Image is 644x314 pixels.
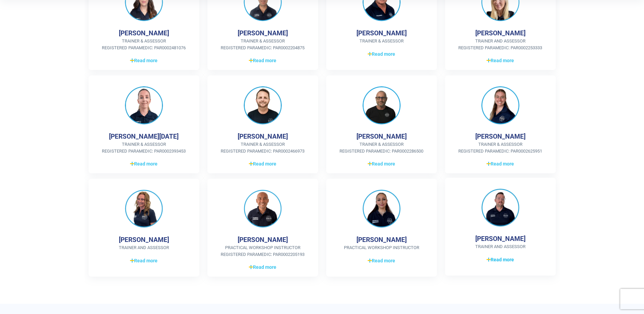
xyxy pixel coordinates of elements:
h4: [PERSON_NAME][DATE] [109,133,179,140]
span: Read more [486,160,514,168]
span: Trainer and Assessor Registered Paramedic: PAR0002253333 [456,38,545,51]
a: Read more [337,160,426,168]
span: Read more [130,257,158,264]
h4: [PERSON_NAME] [119,29,169,37]
span: Read more [130,160,158,168]
span: Read more [249,160,276,168]
h4: [PERSON_NAME] [475,29,526,37]
span: Trainer & Assessor [337,38,426,45]
span: Trainer & Assessor Registered Paramedic: PAR0002625951 [456,141,545,154]
span: Read more [368,160,395,168]
a: Read more [456,160,545,168]
h4: [PERSON_NAME] [475,133,526,140]
h4: [PERSON_NAME] [356,29,407,37]
a: Read more [218,263,307,271]
a: Read more [456,256,545,264]
a: Read more [218,160,307,168]
span: Trainer & Assessor Registered Paramedic: PAR0002481076 [99,38,188,51]
img: Jennifer Prendergast [481,86,519,124]
h4: [PERSON_NAME] [238,29,288,37]
a: Read more [99,56,188,65]
a: Read more [456,56,545,65]
span: Trainer & Assessor Registered Paramedic: PAR0002204875 [218,38,307,51]
img: Leonard Price [244,190,282,228]
span: Read more [486,256,514,263]
span: Trainer & Assessor Registered Paramedic: PAR0002286500 [337,141,426,154]
a: Read more [99,257,188,265]
span: Read more [368,51,395,58]
span: Read more [486,57,514,64]
h4: [PERSON_NAME] [238,133,288,140]
img: Jolanta Kfoury [125,190,163,228]
h4: [PERSON_NAME] [356,236,407,244]
img: Mick Jones [363,86,401,124]
a: Read more [218,56,307,65]
h4: [PERSON_NAME] [475,235,526,243]
span: Practical Workshop Instructor Registered Paramedic: PAR0002205193 [218,244,307,258]
img: Rachelle Elliott [363,190,401,228]
span: Read more [249,264,276,271]
a: Read more [337,257,426,265]
h4: [PERSON_NAME] [119,236,169,244]
span: Read more [130,57,158,64]
span: Trainer and Assessor [456,243,545,250]
span: Practical Workshop Instructor [337,244,426,251]
span: Trainer & Assessor Registered Paramedic: PAR0002466973 [218,141,307,154]
img: Sophie Lucia Griffiths [125,86,163,124]
span: Trainer and Assessor [99,244,188,251]
h4: [PERSON_NAME] [356,133,407,140]
img: Ashley Robinson [481,189,519,227]
a: Read more [99,160,188,168]
h4: [PERSON_NAME] [238,236,288,244]
span: Trainer & Assessor Registered Paramedic: PAR0002393453 [99,141,188,154]
img: Nathan Seidel [244,86,282,124]
span: Read more [249,57,276,64]
span: Read more [368,257,395,264]
a: Read more [337,50,426,58]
